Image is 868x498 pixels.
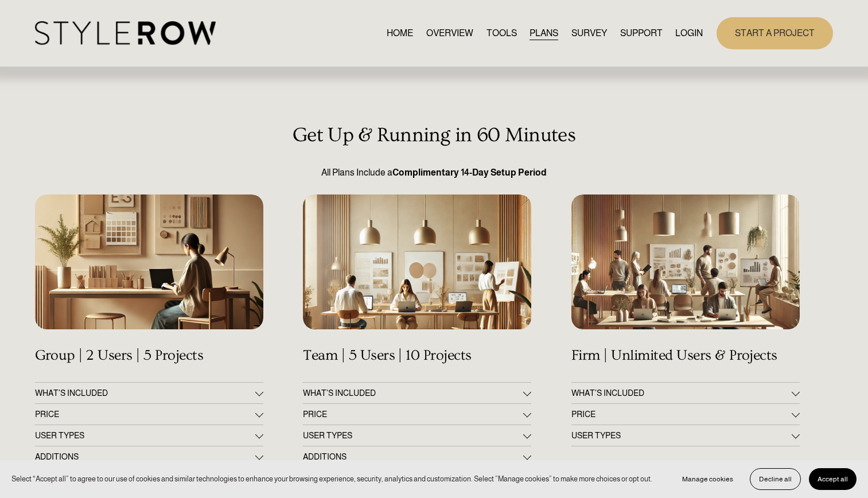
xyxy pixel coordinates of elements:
[571,404,800,425] button: PRICE
[750,468,801,490] button: Decline all
[303,431,523,440] span: USER TYPES
[530,25,558,41] a: PLANS
[486,25,517,41] a: TOOLS
[571,388,792,398] span: WHAT’S INCLUDED
[571,383,800,403] button: WHAT’S INCLUDED
[11,473,652,484] p: Select “Accept all” to agree to our use of cookies and similar technologies to enhance your brows...
[809,468,857,490] button: Accept all
[682,475,733,483] span: Manage cookies
[571,410,792,419] span: PRICE
[303,425,531,446] button: USER TYPES
[35,347,263,364] h4: Group | 2 Users | 5 Projects
[571,347,800,364] h4: Firm | Unlimited Users & Projects
[674,468,742,490] button: Manage cookies
[35,410,255,419] span: PRICE
[571,425,800,446] button: USER TYPES
[303,388,523,398] span: WHAT'S INCLUDED
[303,404,531,425] button: PRICE
[392,168,547,177] strong: Complimentary 14-Day Setup Period
[303,383,531,403] button: WHAT'S INCLUDED
[35,404,263,425] button: PRICE
[426,25,473,41] a: OVERVIEW
[303,452,523,461] span: ADDITIONS
[759,475,792,483] span: Decline all
[35,166,834,180] p: All Plans Include a
[35,425,263,446] button: USER TYPES
[620,25,663,41] a: folder dropdown
[387,25,413,41] a: HOME
[620,26,663,40] span: SUPPORT
[35,124,834,147] h3: Get Up & Running in 60 Minutes
[303,347,531,364] h4: Team | 5 Users | 10 Projects
[35,431,255,440] span: USER TYPES
[571,25,607,41] a: SURVEY
[35,388,255,398] span: WHAT'S INCLUDED
[717,17,833,49] a: START A PROJECT
[35,383,263,403] button: WHAT'S INCLUDED
[303,446,531,467] button: ADDITIONS
[675,25,703,41] a: LOGIN
[818,475,848,483] span: Accept all
[571,431,792,440] span: USER TYPES
[35,21,216,45] img: StyleRow
[35,446,263,467] button: ADDITIONS
[35,452,255,461] span: ADDITIONS
[303,410,523,419] span: PRICE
